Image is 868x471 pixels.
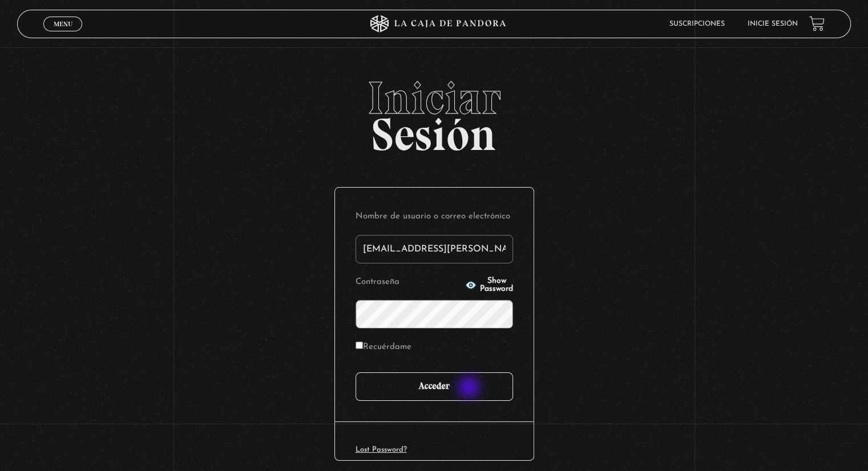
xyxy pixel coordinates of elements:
a: Inicie sesión [748,21,798,27]
button: Show Password [465,277,513,293]
input: Recuérdame [356,342,363,349]
span: Menu [54,21,72,27]
span: Iniciar [17,75,850,121]
span: Show Password [480,277,513,293]
h2: Sesión [17,75,850,148]
a: View your shopping cart [809,16,825,31]
input: Acceder [356,372,513,401]
label: Nombre de usuario o correo electrónico [356,208,513,226]
a: Lost Password? [356,446,407,453]
span: Cerrar [50,30,76,38]
label: Recuérdame [356,339,411,356]
label: Contraseña [356,274,462,291]
a: Suscripciones [669,21,725,27]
